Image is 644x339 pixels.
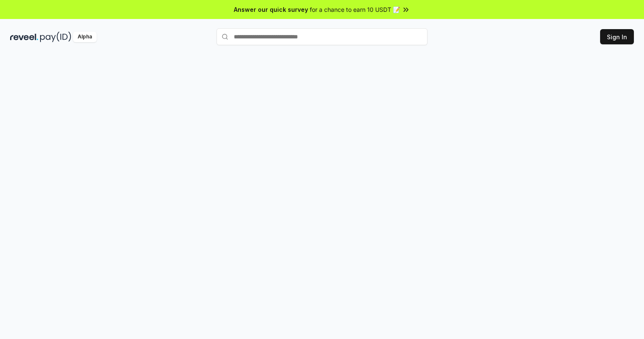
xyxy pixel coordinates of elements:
div: Alpha [73,32,97,42]
img: pay_id [40,32,71,42]
img: reveel_dark [10,32,38,42]
span: for a chance to earn 10 USDT 📝 [310,5,400,14]
button: Sign In [600,29,634,44]
span: Answer our quick survey [234,5,308,14]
